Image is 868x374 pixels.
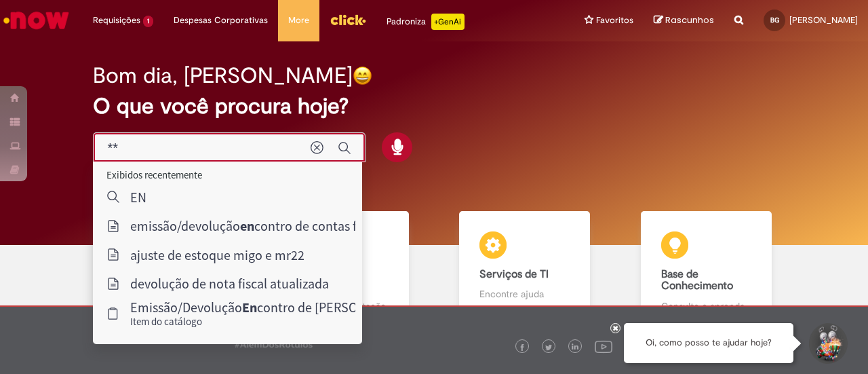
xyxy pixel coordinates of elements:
b: Base de Conhecimento [661,267,733,293]
img: logo_footer_facebook.png [519,344,526,351]
img: logo_footer_youtube.png [595,337,612,355]
span: [PERSON_NAME] [789,14,858,26]
span: 1 [143,16,153,27]
span: Despesas Corporativas [174,14,268,27]
img: ServiceNow [1,7,71,34]
span: Favoritos [596,14,633,27]
span: BG [770,16,779,24]
a: Base de Conhecimento Consulte e aprenda [616,211,797,329]
h2: Bom dia, [PERSON_NAME] [93,64,353,88]
div: Oi, como posso te ajudar hoje? [624,323,793,363]
h2: O que você procura hoje? [93,94,774,118]
img: logo_footer_linkedin.png [572,343,578,352]
b: Serviços de TI [479,267,549,281]
span: Rascunhos [665,14,714,26]
p: +GenAi [431,14,465,30]
button: Iniciar Conversa de Suporte [807,323,848,364]
a: Rascunhos [654,14,714,27]
span: More [288,14,309,27]
img: click_logo_yellow_360x200.png [330,10,366,30]
a: Serviços de TI Encontre ajuda [434,211,616,329]
p: Consulte e aprenda [661,299,751,313]
a: Tirar dúvidas Tirar dúvidas com Lupi Assist e Gen Ai [71,211,253,329]
div: Padroniza [387,14,465,30]
img: happy-face.png [353,66,372,86]
img: logo_footer_twitter.png [545,344,552,351]
p: Encontre ajuda [479,287,570,301]
span: Requisições [93,14,140,27]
